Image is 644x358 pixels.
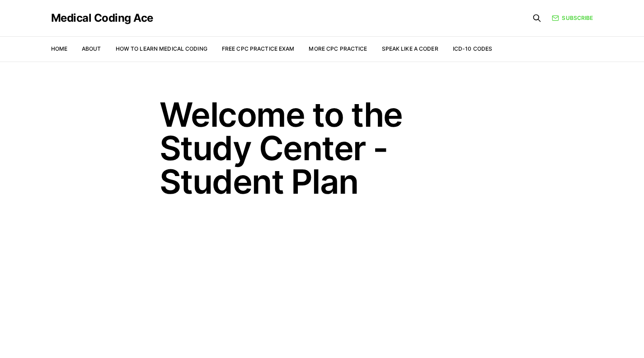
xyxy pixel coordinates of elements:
[51,13,153,24] a: Medical Coding Ace
[382,45,438,52] a: Speak Like a Coder
[82,45,101,52] a: About
[160,98,485,198] h1: Welcome to the Study Center - Student Plan
[552,14,593,22] a: Subscribe
[309,45,367,52] a: More CPC Practice
[222,45,295,52] a: Free CPC Practice Exam
[51,45,67,52] a: Home
[116,45,207,52] a: How to Learn Medical Coding
[453,45,492,52] a: ICD-10 Codes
